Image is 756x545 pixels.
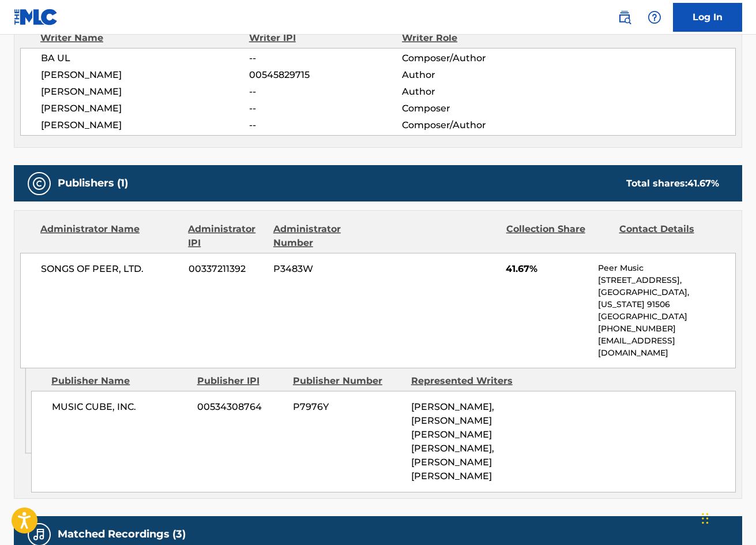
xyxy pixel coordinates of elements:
span: [PERSON_NAME], [PERSON_NAME] [PERSON_NAME] [PERSON_NAME], [PERSON_NAME] [PERSON_NAME] [411,401,494,481]
div: Administrator Name [40,222,179,250]
p: [GEOGRAPHIC_DATA], [US_STATE] 91506 [598,286,735,311]
img: Publishers [32,177,46,191]
p: [GEOGRAPHIC_DATA] [598,311,735,323]
span: -- [249,102,402,115]
span: P7976Y [293,400,403,414]
a: Public Search [613,6,636,29]
div: Contact Details [619,222,724,250]
span: MUSIC CUBE, INC. [52,400,189,414]
div: Writer Name [40,31,249,45]
iframe: Chat Widget [698,490,756,545]
span: 41.67 % [687,178,719,189]
div: Administrator Number [273,222,378,250]
p: Peer Music [598,262,735,274]
span: 41.67% [506,262,589,276]
p: [EMAIL_ADDRESS][DOMAIN_NAME] [598,335,735,359]
span: P3483W [273,262,378,276]
img: Matched Recordings [32,528,46,542]
h5: Publishers (1) [58,177,128,190]
a: Log In [673,3,742,32]
span: [PERSON_NAME] [41,85,249,99]
span: 00545829715 [249,68,402,82]
div: Administrator IPI [188,222,265,250]
span: Author [402,68,541,82]
div: Publisher Number [293,374,403,388]
span: Composer [402,102,541,115]
span: SONGS OF PEER, LTD. [41,262,180,276]
span: Composer/Author [402,51,541,65]
img: help [648,10,661,24]
p: [PHONE_NUMBER] [598,323,735,335]
span: [PERSON_NAME] [41,68,249,82]
div: Total shares: [626,177,719,191]
span: 00534308764 [197,400,284,414]
div: Publisher Name [51,374,188,388]
div: Drag [702,501,709,536]
span: BA UL [41,51,249,65]
span: -- [249,51,402,65]
span: [PERSON_NAME] [41,102,249,115]
img: search [618,10,631,24]
p: [STREET_ADDRESS], [598,274,735,286]
span: Composer/Author [402,118,541,132]
div: Collection Share [506,222,611,250]
span: Author [402,85,541,99]
div: Help [643,6,666,29]
span: [PERSON_NAME] [41,118,249,132]
span: -- [249,85,402,99]
img: MLC Logo [14,9,58,25]
div: Represented Writers [411,374,521,388]
div: Publisher IPI [197,374,284,388]
div: Writer Role [402,31,541,45]
div: Writer IPI [249,31,402,45]
span: -- [249,118,402,132]
span: 00337211392 [189,262,265,276]
h5: Matched Recordings (3) [58,528,186,541]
